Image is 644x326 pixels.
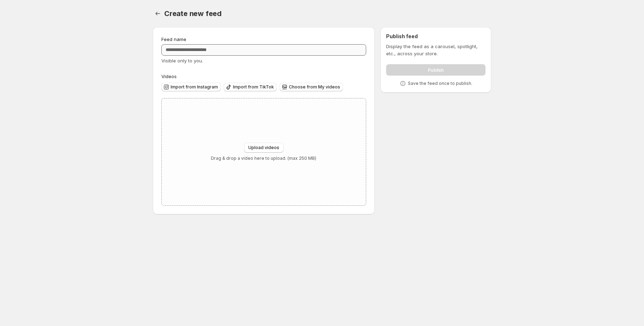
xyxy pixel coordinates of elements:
[386,43,485,57] p: Display the feed as a carousel, spotlight, etc., across your store.
[161,83,221,91] button: Import from Instagram
[280,83,343,91] button: Choose from My videos
[289,84,340,90] span: Choose from My videos
[244,143,284,153] button: Upload videos
[408,81,472,86] p: Save the feed once to publish.
[153,9,163,19] button: Settings
[386,33,485,40] h2: Publish feed
[161,73,177,79] span: Videos
[164,9,222,18] span: Create new feed
[224,83,277,91] button: Import from TikTok
[211,156,316,161] p: Drag & drop a video here to upload. (max 250 MB)
[171,84,218,90] span: Import from Instagram
[161,58,203,63] span: Visible only to you.
[233,84,274,90] span: Import from TikTok
[248,145,279,151] span: Upload videos
[161,36,186,42] span: Feed name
